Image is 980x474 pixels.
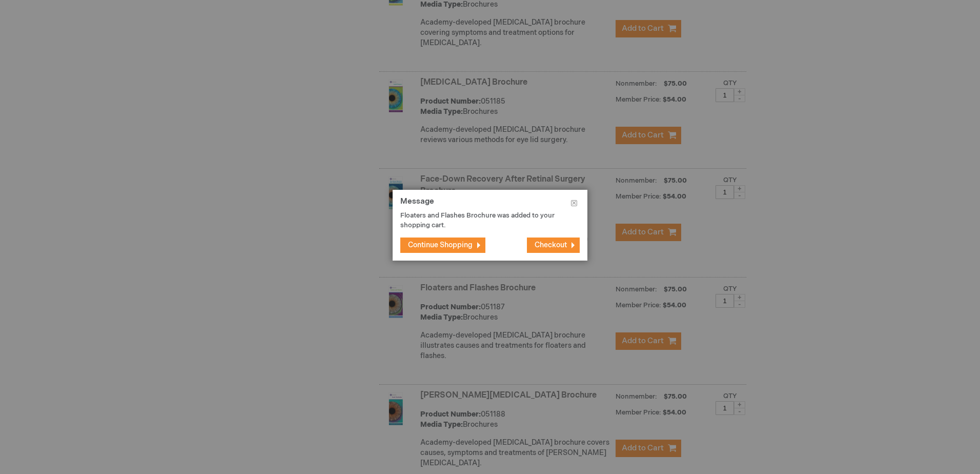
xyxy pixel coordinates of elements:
button: Continue Shopping [400,238,485,253]
p: Floaters and Flashes Brochure was added to your shopping cart. [400,211,564,230]
span: Continue Shopping [408,241,473,249]
button: Checkout [527,238,580,253]
h1: Message [400,197,580,211]
span: Checkout [535,241,567,249]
